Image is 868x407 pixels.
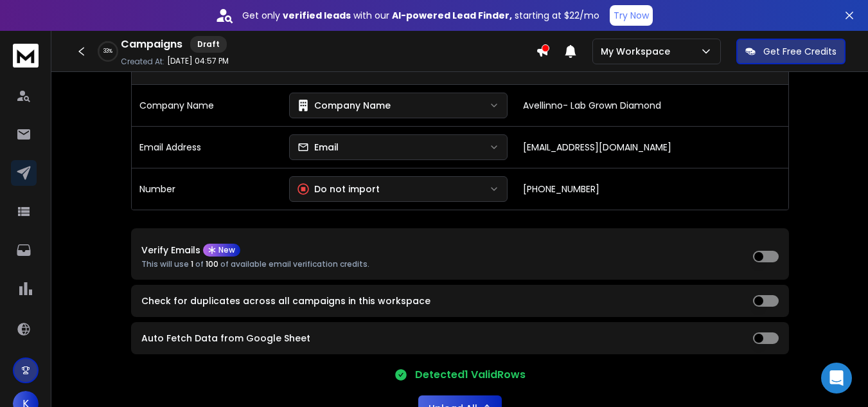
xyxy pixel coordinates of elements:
[283,9,351,22] strong: verified leads
[297,183,380,195] div: Do not import
[821,363,852,393] div: Open Intercom Messenger
[297,99,391,112] div: Company Name
[415,367,526,383] p: Detected 1 Valid Rows
[141,259,369,269] p: This will use of of available email verification credits.
[297,141,339,154] div: Email
[515,168,788,210] td: [PHONE_NUMBER]
[515,126,788,168] td: [EMAIL_ADDRESS][DOMAIN_NAME]
[103,48,112,55] p: 33 %
[191,258,193,269] span: 1
[132,168,281,210] td: Number
[141,296,430,305] label: Check for duplicates across all campaigns in this workspace
[203,244,240,257] div: New
[206,258,218,269] span: 100
[242,9,599,22] p: Get only with our starting at $22/mo
[736,39,846,64] button: Get Free Credits
[763,45,837,58] p: Get Free Credits
[515,84,788,126] td: Avellinno- Lab Grown Diamond
[13,44,39,68] img: logo
[121,57,164,67] p: Created At:
[132,84,281,126] td: Company Name
[190,36,227,53] div: Draft
[614,9,649,22] p: Try Now
[392,9,512,22] strong: AI-powered Lead Finder,
[601,45,675,58] p: My Workspace
[141,334,310,343] label: Auto Fetch Data from Google Sheet
[167,56,229,66] p: [DATE] 04:57 PM
[141,246,200,255] p: Verify Emails
[121,37,182,52] h1: Campaigns
[132,126,281,168] td: Email Address
[610,5,653,26] button: Try Now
